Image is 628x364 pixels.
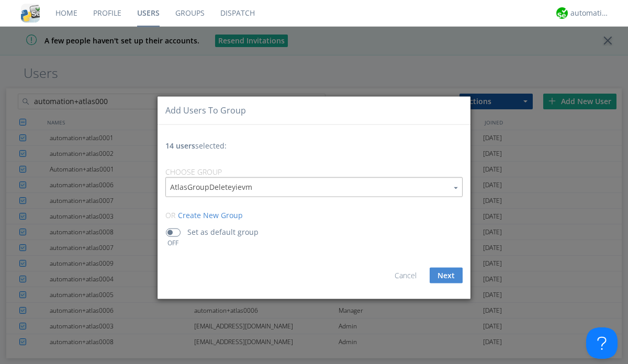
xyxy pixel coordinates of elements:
div: automation+atlas [570,8,610,18]
a: Cancel [395,270,417,280]
span: Create New Group [178,210,243,220]
div: OFF [161,238,185,247]
input: Type to find a group to add users to [166,177,462,196]
p: Set as default group [187,226,259,237]
span: selected: [165,140,227,150]
img: d2d01cd9b4174d08988066c6d424eccd [556,7,568,19]
div: Choose Group [165,166,463,177]
span: 14 users [165,140,195,150]
span: or [165,210,175,220]
div: Add users to group [165,105,246,117]
img: cddb5a64eb264b2086981ab96f4c1ba7 [21,4,40,22]
button: Next [430,267,463,283]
